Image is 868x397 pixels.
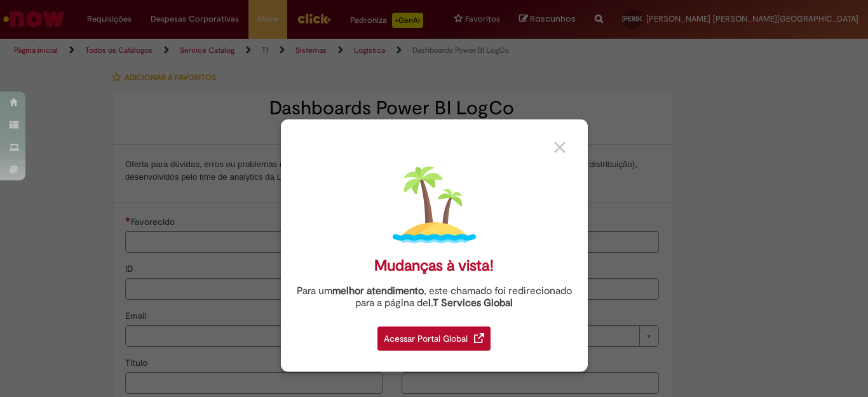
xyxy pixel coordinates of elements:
strong: melhor atendimento [332,285,424,297]
a: I.T Services Global [428,290,513,309]
div: Acessar Portal Global [377,326,491,351]
img: close_button_grey.png [554,142,566,153]
div: Para um , este chamado foi redirecionado para a página de [290,285,578,309]
div: Mudanças à vista! [374,257,494,275]
img: redirect_link.png [474,333,484,343]
img: island.png [393,163,476,246]
a: Acessar Portal Global [377,320,491,351]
